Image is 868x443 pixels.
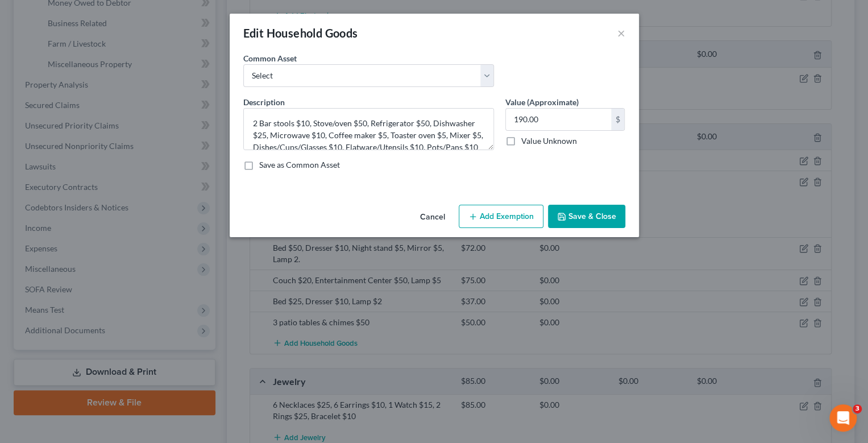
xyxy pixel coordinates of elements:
[411,206,454,229] button: Cancel
[243,25,358,41] div: Edit Household Goods
[611,109,625,130] div: $
[243,52,297,64] label: Common Asset
[521,135,577,147] label: Value Unknown
[853,404,862,413] span: 3
[617,26,625,40] button: ×
[259,159,340,171] label: Save as Common Asset
[459,205,543,229] button: Add Exemption
[505,96,579,108] label: Value (Approximate)
[243,97,285,107] span: Description
[548,205,625,229] button: Save & Close
[506,109,611,130] input: 0.00
[829,404,857,432] iframe: Intercom live chat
